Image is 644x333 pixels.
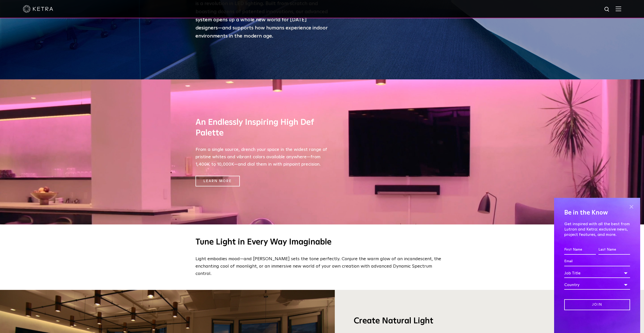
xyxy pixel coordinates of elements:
[196,237,449,248] h2: Tune Light in Every Way Imaginable
[564,268,630,278] div: Job Title
[616,6,621,11] img: Hamburger%20Nav.svg
[23,5,53,13] img: ketra-logo-2019-white
[564,280,630,290] div: Country
[196,176,240,187] a: Learn More
[196,255,446,277] p: Light embodies mood—and [PERSON_NAME] sets the tone perfectly. Conjure the warm glow of an incand...
[564,299,630,310] input: Join
[604,6,610,13] img: search icon
[564,245,596,255] input: First Name
[196,146,327,168] p: From a single source, drench your space in the widest range of pristine whites and vibrant colors...
[196,25,328,39] span: —and supports how humans experience indoor environments in the modern age.
[564,221,630,237] p: Get inspired with all the best from Lutron and Ketra: exclusive news, project features, and more.
[196,117,327,138] h3: An Endlessly Inspiring High Def Palette
[354,316,449,327] h3: Create Natural Light
[598,245,630,255] input: Last Name
[564,208,630,218] h4: Be in the Know
[564,257,630,266] input: Email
